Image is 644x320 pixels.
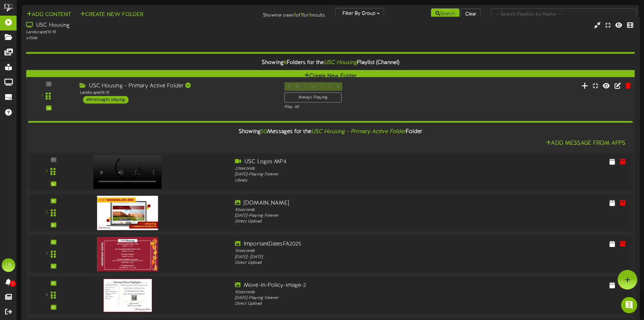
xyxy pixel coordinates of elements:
div: Landscape ( 16:9 ) [79,90,274,96]
div: 49 messages playing [83,96,128,103]
div: Showing page of for results [227,8,330,19]
div: Move-In-Policy-image-2 [235,281,477,289]
img: be6c3767-e068-41d9-b667-f3eb0086a26c.jpg [97,237,158,271]
div: ImportantDatesFA2025 [235,240,477,248]
div: 10 seconds [235,248,477,254]
strong: 1 [301,12,303,18]
div: LB [2,258,15,272]
div: USC Logos MP4 [235,158,477,166]
strong: 1 [294,12,296,18]
div: Showing Messages for the Folder [23,125,638,139]
div: USC Housing - Primary Active Folder [79,82,274,90]
button: Create New Folder [78,10,145,19]
div: [DOMAIN_NAME] [235,199,477,207]
div: # 11346 [26,35,274,41]
img: f178b5d0-1b16-4a8b-8848-1ec877d34465.jpg [97,196,158,230]
div: Always Playing [284,92,341,103]
div: Library [235,177,477,183]
div: [DATE] - [DATE] [235,254,477,260]
div: Direct Upload [235,260,477,266]
strong: 1 [309,12,311,18]
i: USC Housing - Primary Active Folder [311,129,406,135]
button: Filter By Group [335,8,384,19]
button: Add Message From Apps [544,139,627,148]
div: Open Intercom Messenger [621,297,637,313]
div: USC Housing [26,22,274,29]
span: 6 [284,60,287,66]
button: Search [431,8,459,20]
div: 22 seconds [235,166,477,172]
button: Add Content [25,10,73,19]
div: [DATE] - Playing Forever [235,213,477,219]
img: 355ebe3c-9b2b-4fb5-a12b-04873e6f2ea3.jpg [103,278,152,312]
div: Direct Upload [235,219,477,225]
div: [DATE] - Playing Forever [235,172,477,177]
div: Direct Upload [235,301,477,307]
div: Play All [284,104,428,110]
div: Showing Folders for the Playlist (Channel) [21,56,640,70]
div: Landscape ( 16:9 ) [26,29,274,35]
button: Create New Folder [26,70,635,83]
input: -- Search Playlists by Name -- [491,8,636,20]
span: 50 [261,129,267,135]
i: USC Housing [324,60,357,66]
button: Clear [461,8,481,20]
div: 10 seconds [235,289,477,295]
div: [DATE] - Playing Forever [235,295,477,301]
span: 0 [10,280,16,287]
div: 10 seconds [235,207,477,213]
